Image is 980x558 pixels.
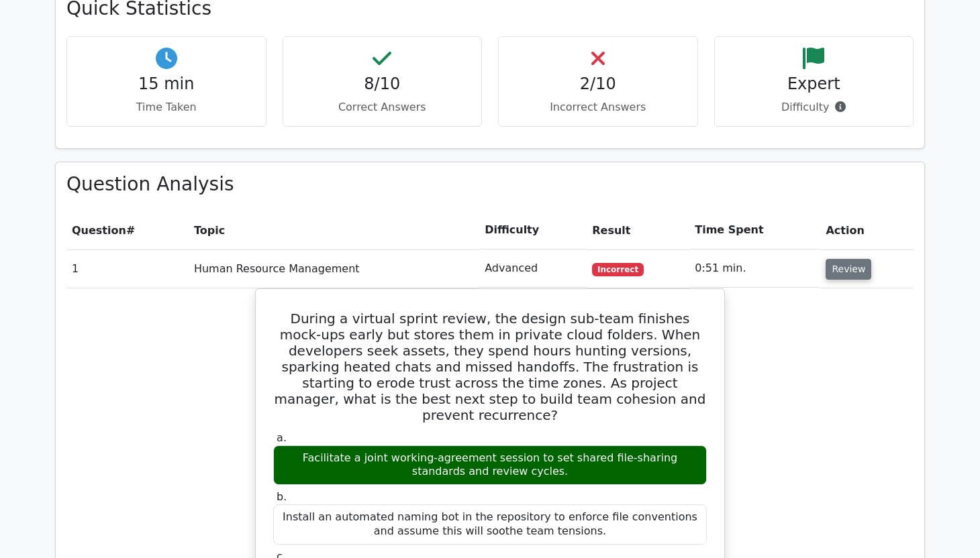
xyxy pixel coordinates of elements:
[726,99,903,115] p: Difficulty
[78,74,255,94] h4: 15 min
[689,249,820,288] td: 0:51 min.
[689,211,820,249] th: Time Spent
[72,224,126,237] span: Question
[273,445,707,486] div: Facilitate a joint working-agreement session to set shared file-sharing standards and review cycles.
[479,211,587,249] th: Difficulty
[820,211,914,249] th: Action
[189,211,479,249] th: Topic
[726,74,903,94] h4: Expert
[277,490,287,503] span: b.
[66,173,914,196] h3: Question Analysis
[277,431,287,444] span: a.
[592,263,644,276] span: Incorrect
[294,99,471,115] p: Correct Answers
[509,99,687,115] p: Incorrect Answers
[509,74,687,94] h4: 2/10
[294,74,471,94] h4: 8/10
[587,211,689,249] th: Result
[272,311,708,423] h5: During a virtual sprint review, the design sub-team finishes mock-ups early but stores them in pr...
[273,504,707,545] div: Install an automated naming bot in the repository to enforce file conventions and assume this wil...
[78,99,255,115] p: Time Taken
[479,249,587,288] td: Advanced
[66,211,189,249] th: #
[189,249,479,288] td: Human Resource Management
[66,249,189,288] td: 1
[826,259,871,280] button: Review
